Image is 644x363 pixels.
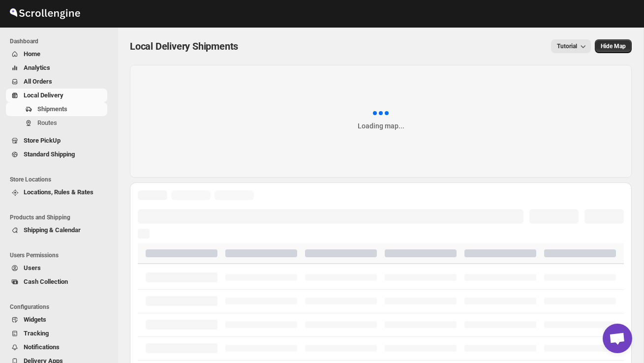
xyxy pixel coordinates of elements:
span: Local Delivery [24,91,63,99]
button: Analytics [6,61,107,75]
button: Home [6,47,107,61]
button: Shipments [6,102,107,116]
button: Notifications [6,340,107,354]
span: Locations, Rules & Rates [24,188,93,196]
button: All Orders [6,75,107,89]
span: Hide Map [601,42,626,50]
button: Widgets [6,313,107,327]
span: Store PickUp [24,137,61,144]
button: Locations, Rules & Rates [6,185,107,199]
span: Configurations [10,303,111,311]
span: Routes [37,119,57,126]
button: Map action label [595,39,632,53]
span: Users [24,264,41,272]
button: Tracking [6,327,107,340]
span: Tracking [24,330,49,337]
div: Loading map... [358,121,404,131]
span: Local Delivery Shipments [130,40,238,52]
span: Products and Shipping [10,213,111,221]
div: Open chat [603,324,632,353]
button: Tutorial [551,39,591,53]
button: Routes [6,116,107,130]
span: Analytics [24,64,50,71]
span: Shipments [37,105,67,113]
span: Cash Collection [24,278,68,285]
span: Home [24,50,40,58]
span: Shipping & Calendar [24,226,81,234]
span: Widgets [24,316,46,323]
span: Tutorial [557,43,577,50]
span: Notifications [24,343,60,351]
span: Store Locations [10,176,111,183]
button: Cash Collection [6,275,107,289]
span: Standard Shipping [24,151,75,158]
button: Users [6,261,107,275]
span: Dashboard [10,37,111,45]
button: Shipping & Calendar [6,223,107,237]
span: Users Permissions [10,251,111,259]
span: All Orders [24,78,52,85]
